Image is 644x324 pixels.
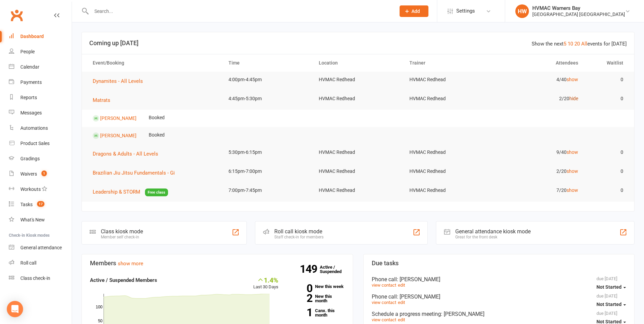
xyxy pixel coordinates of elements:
[222,54,313,72] th: Time
[222,163,313,179] td: 6:15pm-7:00pm
[118,260,143,267] a: show more
[397,276,440,283] span: : [PERSON_NAME]
[532,11,625,17] div: [GEOGRAPHIC_DATA] [GEOGRAPHIC_DATA]
[20,125,48,131] div: Automations
[569,96,578,101] a: hide
[9,151,72,166] a: Gradings
[372,311,626,317] div: Schedule a progress meeting
[89,40,627,47] h3: Coming up [DATE]
[9,166,72,182] a: Waivers 1
[9,29,72,44] a: Dashboard
[403,144,494,160] td: HVMAC Redhead
[100,115,136,121] a: [PERSON_NAME]
[93,96,115,104] button: Matrats
[441,311,484,317] span: : [PERSON_NAME]
[289,308,345,317] a: 1Canx. this month
[596,302,622,307] span: Not Started
[9,240,72,255] a: General attendance kiosk mode
[313,182,403,198] td: HVMAC Redhead
[145,188,168,196] span: Free class
[93,188,168,196] button: Leadership & STORMFree class
[397,293,440,300] span: : [PERSON_NAME]
[596,281,626,293] button: Not Started
[9,197,72,212] a: Tasks 17
[100,133,136,138] a: [PERSON_NAME]
[596,284,622,290] span: Not Started
[456,3,475,19] span: Settings
[9,271,72,286] a: Class kiosk mode
[101,235,143,239] div: Member self check-in
[90,260,345,267] h3: Members
[222,91,313,107] td: 4:45pm-5:30pm
[320,260,350,279] a: 149Active / Suspended
[313,163,403,179] td: HVMAC Redhead
[20,95,37,100] div: Reports
[222,182,313,198] td: 7:00pm-7:45pm
[93,78,143,84] span: Dynamites - All Levels
[300,264,320,274] strong: 149
[9,44,72,59] a: People
[403,72,494,88] td: HVMAC Redhead
[143,110,171,126] td: Booked
[584,182,629,198] td: 0
[403,54,494,72] th: Trainer
[101,228,143,235] div: Class kiosk mode
[372,276,626,283] div: Phone call
[289,284,345,289] a: 0New this week
[253,276,278,284] div: 1.4%
[564,41,566,47] a: 5
[222,72,313,88] td: 4:00pm-4:45pm
[596,299,626,311] button: Not Started
[411,8,420,14] span: Add
[494,54,584,72] th: Attendees
[20,186,41,192] div: Workouts
[372,260,626,267] h3: Due tasks
[494,163,584,179] td: 2/20
[9,182,72,197] a: Workouts
[567,187,578,193] a: show
[289,283,312,293] strong: 0
[274,235,324,239] div: Staff check-in for members
[7,301,23,317] div: Open Intercom Messenger
[89,6,391,16] input: Search...
[93,169,180,177] button: Brazilian Jiu Jitsu Fundamentals - Gi
[581,41,587,47] a: All
[398,300,405,305] a: edit
[289,294,345,303] a: 2New this month
[372,300,396,305] a: view contact
[9,59,72,75] a: Calendar
[20,171,37,177] div: Waivers
[20,217,45,222] div: What's New
[20,34,44,39] div: Dashboard
[9,90,72,105] a: Reports
[494,91,584,107] td: 2/20
[568,41,573,47] a: 10
[8,7,25,24] a: Clubworx
[289,307,312,318] strong: 1
[253,276,278,291] div: Last 30 Days
[455,235,531,239] div: Great for the front desk
[494,72,584,88] td: 4/40
[143,127,171,143] td: Booked
[93,170,175,176] span: Brazilian Jiu Jitsu Fundamentals - Gi
[400,5,428,17] button: Add
[398,317,405,322] a: edit
[455,228,531,235] div: General attendance kiosk mode
[403,182,494,198] td: HVMAC Redhead
[20,110,42,115] div: Messages
[20,260,36,266] div: Roll call
[313,91,403,107] td: HVMAC Redhead
[9,121,72,136] a: Automations
[9,105,72,121] a: Messages
[515,4,529,18] div: HW
[567,149,578,155] a: show
[274,228,324,235] div: Roll call kiosk mode
[9,212,72,228] a: What's New
[313,54,403,72] th: Location
[41,170,47,176] span: 1
[222,144,313,160] td: 5:30pm-6:15pm
[93,151,158,157] span: Dragons & Adults - All Levels
[9,255,72,271] a: Roll call
[289,293,312,303] strong: 2
[584,163,629,179] td: 0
